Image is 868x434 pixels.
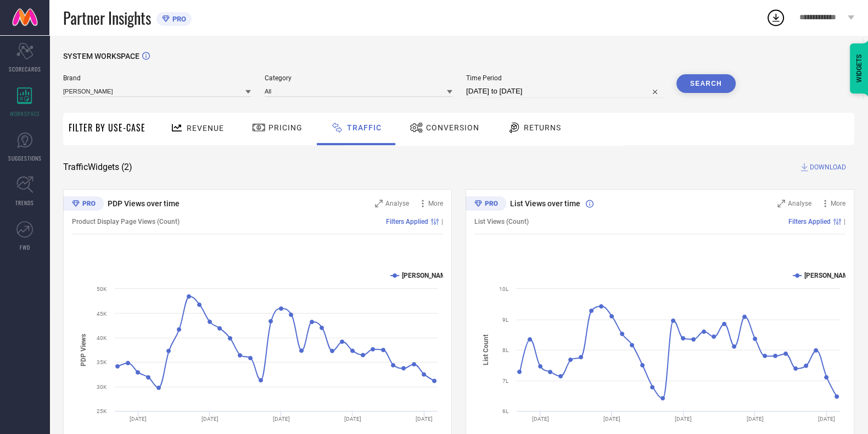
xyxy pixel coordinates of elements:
[265,74,452,82] span: Category
[80,333,87,366] tspan: PDP Views
[97,408,107,414] text: 25K
[8,154,42,162] span: SUGGESTIONS
[63,52,139,61] span: SYSTEM WORKSPACE
[532,416,549,422] text: [DATE]
[441,218,443,226] span: |
[502,378,509,384] text: 7L
[72,218,180,226] span: Product Display Page Views (Count)
[788,200,811,207] span: Analyse
[10,109,40,118] span: WORKSPACE
[385,200,409,207] span: Analyse
[347,123,382,132] span: Traffic
[97,384,107,390] text: 30K
[402,272,452,279] text: [PERSON_NAME]
[466,85,663,98] input: Select time period
[97,311,107,317] text: 45K
[273,416,290,422] text: [DATE]
[766,8,786,28] div: Open download list
[804,272,854,279] text: [PERSON_NAME]
[499,286,509,292] text: 10L
[428,200,443,207] span: More
[603,416,620,422] text: [DATE]
[416,416,433,422] text: [DATE]
[386,218,428,226] span: Filters Applied
[69,121,145,134] span: Filter By Use-Case
[747,416,764,422] text: [DATE]
[97,286,107,292] text: 50K
[844,218,845,226] span: |
[482,334,490,365] tspan: List Count
[20,243,30,251] span: FWD
[502,408,509,414] text: 6L
[502,317,509,323] text: 9L
[130,416,147,422] text: [DATE]
[63,162,132,173] span: Traffic Widgets ( 2 )
[777,200,785,207] svg: Zoom
[268,123,303,132] span: Pricing
[63,7,151,29] span: Partner Insights
[524,123,561,132] span: Returns
[466,196,506,213] div: Premium
[810,162,846,173] span: DOWNLOAD
[788,218,831,226] span: Filters Applied
[502,347,509,353] text: 8L
[831,200,845,207] span: More
[170,15,186,23] span: PRO
[108,199,180,208] span: PDP Views over time
[15,199,34,207] span: TRENDS
[9,65,41,73] span: SCORECARDS
[344,416,361,422] text: [DATE]
[676,74,736,93] button: Search
[510,199,580,208] span: List Views over time
[466,74,663,82] span: Time Period
[474,218,529,226] span: List Views (Count)
[63,196,104,213] div: Premium
[426,123,479,132] span: Conversion
[375,200,383,207] svg: Zoom
[675,416,692,422] text: [DATE]
[201,416,219,422] text: [DATE]
[97,359,107,365] text: 35K
[63,74,251,82] span: Brand
[187,124,224,133] span: Revenue
[818,416,835,422] text: [DATE]
[97,335,107,341] text: 40K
